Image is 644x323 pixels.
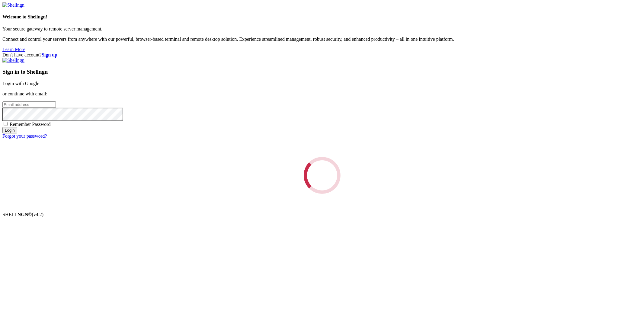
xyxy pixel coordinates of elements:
p: or continue with email: [2,91,642,97]
b: NGN [18,212,28,217]
a: Learn More [2,47,25,52]
p: Your secure gateway to remote server management. [2,26,642,32]
div: Loading... [304,157,341,194]
h3: Sign in to Shellngn [2,69,642,75]
div: Don't have account? [2,52,642,58]
input: Remember Password [4,122,8,126]
h4: Welcome to Shellngn! [2,14,642,20]
a: Forgot your password? [2,133,47,139]
input: Login [2,127,17,133]
img: Shellngn [2,58,24,63]
a: Sign up [42,52,57,57]
a: Login with Google [2,81,39,86]
span: SHELL © [2,212,43,217]
span: Remember Password [10,122,51,127]
p: Connect and control your servers from anywhere with our powerful, browser-based terminal and remo... [2,37,642,42]
input: Email address [2,101,56,108]
span: 4.2.0 [32,212,44,217]
img: Shellngn [2,2,24,8]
